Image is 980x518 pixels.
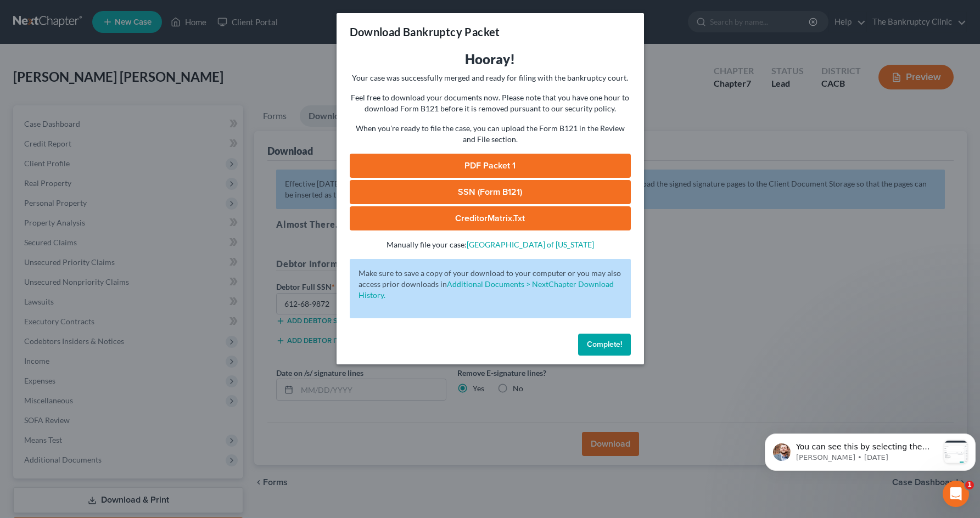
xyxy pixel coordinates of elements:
[350,239,631,250] p: Manually file your case:
[350,24,500,40] h3: Download Bankruptcy Packet
[350,180,631,204] a: SSN (Form B121)
[965,481,974,489] span: 1
[350,72,631,83] p: Your case was successfully merged and ready for filing with the bankruptcy court.
[350,206,631,230] a: CreditorMatrix.txt
[587,340,622,349] span: Complete!
[943,481,969,507] iframe: Intercom live chat
[359,268,622,301] p: Make sure to save a copy of your download to your computer or you may also access prior downloads in
[578,334,631,356] button: Complete!
[350,50,631,68] h3: Hooray!
[350,92,631,114] p: Feel free to download your documents now. Please note that you have one hour to download Form B12...
[350,123,631,145] p: When you're ready to file the case, you can upload the Form B121 in the Review and File section.
[359,279,614,300] a: Additional Documents > NextChapter Download History.
[760,412,980,488] iframe: Intercom notifications message
[350,154,631,178] a: PDF Packet 1
[467,240,594,249] a: [GEOGRAPHIC_DATA] of [US_STATE]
